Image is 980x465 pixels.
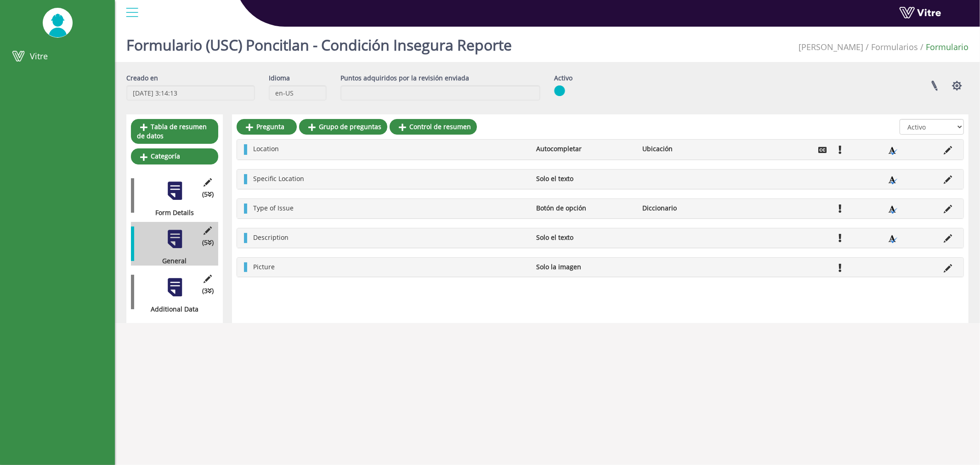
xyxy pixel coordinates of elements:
li: Botón de opción [532,204,638,213]
label: Creado en [126,74,158,83]
span: Specific Location [253,174,304,183]
a: Categoría [131,148,218,164]
span: Vitre [30,51,48,62]
li: Solo el texto [532,174,638,183]
a: Tabla de resumen de datos [131,119,218,144]
div: General [131,256,211,266]
span: 379 [799,41,863,52]
li: Autocompletar [532,144,638,153]
li: Solo la imagen [532,262,638,272]
img: UserPic.png [43,8,73,37]
div: Additional Data [131,305,211,314]
li: Diccionario [638,204,744,213]
div: Form Details [131,208,211,217]
label: Puntos adquiridos por la revisión enviada [340,74,469,83]
img: yes [554,85,565,96]
span: (3 ) [202,286,214,295]
span: Type of Issue [253,204,294,212]
h1: Formulario (USC) Poncitlan - Condición Insegura Reporte [126,23,512,62]
span: (5 ) [202,190,214,199]
span: Location [253,144,279,153]
label: Activo [554,74,572,83]
span: Picture [253,262,275,271]
label: Idioma [269,74,290,83]
a: Grupo de preguntas [299,119,387,135]
span: Description [253,233,289,242]
li: Ubicación [638,144,744,153]
li: Formulario [918,41,969,53]
a: Control de resumen [390,119,477,135]
a: Formularios [871,41,918,52]
span: (5 ) [202,238,214,247]
li: Solo el texto [532,233,638,242]
a: Pregunta [237,119,297,135]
